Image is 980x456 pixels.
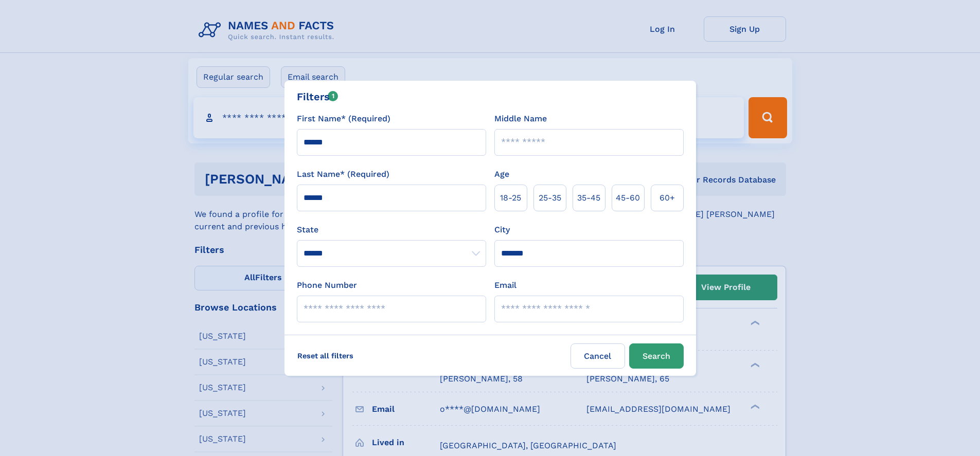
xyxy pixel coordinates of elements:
span: 18‑25 [500,192,521,204]
label: Middle Name [494,113,547,125]
span: 45‑60 [616,192,640,204]
button: Search [629,343,684,369]
label: Cancel [571,343,625,369]
label: Age [494,168,509,180]
label: Last Name* (Required) [297,168,389,180]
span: 25‑35 [539,192,561,204]
label: First Name* (Required) [297,113,390,125]
div: Filters [297,89,338,104]
span: 35‑45 [577,192,600,204]
span: 60+ [660,192,675,204]
label: Email [494,279,516,291]
label: State [297,224,486,236]
label: City [494,224,510,236]
label: Phone Number [297,279,357,291]
label: Reset all filters [291,343,360,368]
